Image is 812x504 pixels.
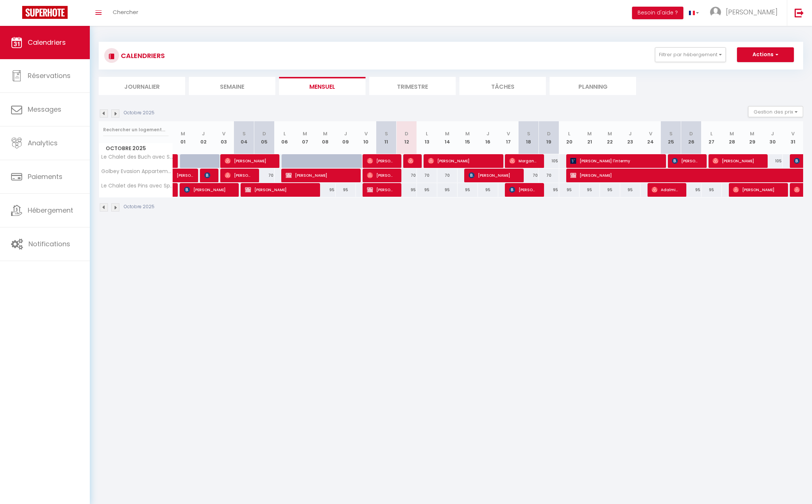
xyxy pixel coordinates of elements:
span: [PERSON_NAME] [469,168,516,182]
p: Octobre 2025 [124,109,154,116]
div: 95 [701,183,722,197]
abbr: J [344,130,347,137]
th: 24 [641,121,661,154]
span: [PERSON_NAME] [733,183,780,197]
th: 14 [437,121,458,154]
div: 95 [559,183,580,197]
span: [PERSON_NAME] [286,168,353,182]
abbr: V [791,130,795,137]
h3: CALENDRIERS [119,47,165,64]
th: 04 [234,121,254,154]
abbr: M [587,130,592,137]
div: 95 [397,183,417,197]
div: 70 [397,169,417,182]
th: 13 [417,121,437,154]
button: Gestion des prix [748,106,803,117]
span: [PERSON_NAME] [225,154,272,168]
img: ... [710,7,721,18]
abbr: M [181,130,185,137]
span: Paiements [28,172,62,181]
th: 03 [214,121,234,154]
span: [PERSON_NAME] [184,183,231,197]
span: Le Chalet des Pins avec Spa , Sauna et Terrasse [100,183,174,189]
abbr: L [568,130,570,137]
abbr: S [385,130,388,137]
li: Planning [550,77,636,95]
abbr: L [710,130,713,137]
a: [PERSON_NAME] [173,169,193,183]
div: 95 [478,183,498,197]
th: 09 [336,121,356,154]
li: Trimestre [369,77,456,95]
div: 70 [417,169,437,182]
span: [PERSON_NAME] [367,154,394,168]
button: Filtrer par hébergement [655,47,726,62]
abbr: D [262,130,266,137]
abbr: M [445,130,449,137]
th: 17 [498,121,519,154]
span: Calendriers [28,38,66,47]
span: Notifications [28,239,70,248]
th: 29 [742,121,762,154]
span: [PERSON_NAME] [408,154,414,168]
th: 23 [620,121,641,154]
div: 70 [539,169,559,182]
th: 30 [762,121,783,154]
abbr: J [771,130,774,137]
div: 95 [437,183,458,197]
th: 15 [458,121,478,154]
th: 01 [173,121,193,154]
th: 10 [356,121,376,154]
th: 18 [519,121,539,154]
th: 11 [376,121,397,154]
abbr: J [202,130,205,137]
abbr: V [364,130,368,137]
abbr: M [303,130,307,137]
th: 06 [275,121,295,154]
div: 95 [600,183,620,197]
th: 21 [580,121,600,154]
abbr: J [486,130,489,137]
abbr: S [669,130,673,137]
abbr: V [507,130,510,137]
div: 95 [580,183,600,197]
abbr: L [426,130,428,137]
span: [PERSON_NAME] [367,183,394,197]
span: [PERSON_NAME] [177,165,194,179]
th: 05 [254,121,275,154]
th: 07 [295,121,315,154]
div: 95 [315,183,336,197]
span: [PERSON_NAME] [726,7,778,17]
abbr: D [689,130,693,137]
th: 31 [783,121,803,154]
abbr: D [405,130,408,137]
th: 20 [559,121,580,154]
span: Hébergement [28,206,73,215]
div: 95 [458,183,478,197]
span: [PERSON_NAME] [204,168,211,182]
p: Octobre 2025 [124,203,154,210]
span: [PERSON_NAME] [367,168,394,182]
div: 70 [519,169,539,182]
img: Super Booking [22,6,68,19]
abbr: V [649,130,652,137]
span: Adalmina [PERSON_NAME] [652,183,679,197]
abbr: M [608,130,612,137]
span: Le Chalet des Buch avec Spa et Terrasse [100,154,174,160]
span: [PERSON_NAME] [672,154,699,168]
abbr: M [730,130,734,137]
img: logout [795,8,804,17]
button: Actions [737,47,794,62]
th: 26 [681,121,701,154]
li: Journalier [99,77,185,95]
span: [PERSON_NAME] [428,154,496,168]
abbr: D [547,130,551,137]
span: Chercher [113,8,138,16]
th: 28 [722,121,742,154]
th: 16 [478,121,498,154]
abbr: S [242,130,246,137]
div: 95 [620,183,641,197]
th: 25 [661,121,681,154]
th: 22 [600,121,620,154]
th: 27 [701,121,722,154]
